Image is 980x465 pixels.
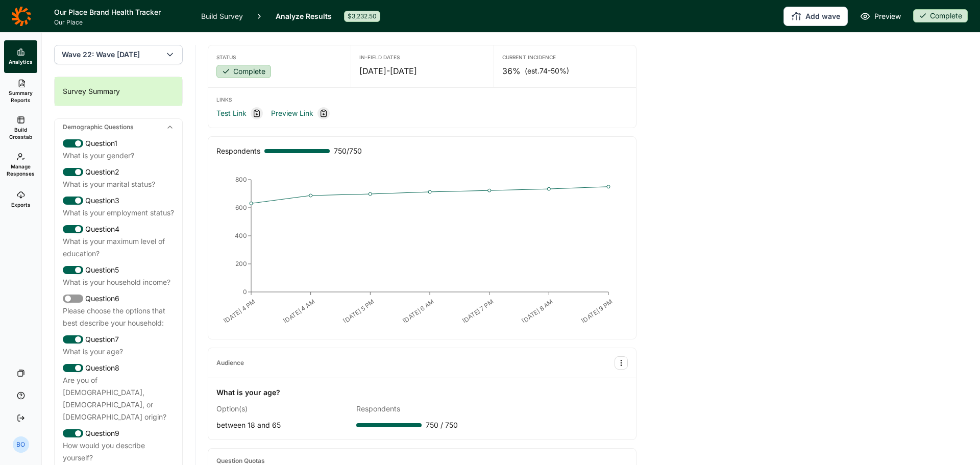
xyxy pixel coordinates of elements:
[341,298,376,325] text: [DATE] 5 PM
[216,96,628,103] div: Links
[63,207,174,219] div: What is your employment status?
[63,137,174,150] div: Question 1
[13,436,29,453] div: BO
[8,89,33,104] span: Summary Reports
[11,201,31,208] span: Exports
[4,73,37,110] a: Summary Reports
[359,54,485,61] div: In-Field Dates
[216,359,244,367] div: Audience
[55,119,182,135] div: Demographic Questions
[520,298,554,325] text: [DATE] 8 AM
[235,232,247,239] tspan: 400
[63,264,174,276] div: Question 5
[359,65,485,77] div: [DATE] - [DATE]
[63,166,174,178] div: Question 2
[502,54,628,61] div: Current Incidence
[63,292,174,305] div: Question 6
[913,9,968,23] button: Complete
[525,66,569,76] span: (est. 74-50% )
[63,235,174,260] div: What is your maximum level of education?
[63,276,174,288] div: What is your household income?
[216,145,260,157] div: Respondents
[216,107,247,119] a: Test Link
[874,10,901,22] span: Preview
[54,18,189,27] span: Our Place
[62,50,140,60] span: Wave 22: Wave [DATE]
[913,9,968,22] div: Complete
[9,58,33,65] span: Analytics
[216,386,280,399] div: What is your age?
[860,10,901,22] a: Preview
[615,356,628,370] button: Audience Options
[54,45,183,64] button: Wave 22: Wave [DATE]
[8,126,33,140] span: Build Crosstab
[235,260,247,267] tspan: 200
[282,298,316,325] text: [DATE] 4 AM
[356,403,488,415] div: Respondents
[216,54,342,61] div: Status
[63,223,174,235] div: Question 4
[222,298,257,325] text: [DATE] 4 PM
[235,204,247,211] tspan: 600
[7,163,35,177] span: Manage Responses
[344,11,380,22] div: $3,232.50
[4,110,37,146] a: Build Crosstab
[4,146,37,183] a: Manage Responses
[63,362,174,374] div: Question 8
[235,176,247,183] tspan: 800
[251,107,263,119] div: Copy link
[216,421,281,429] span: between 18 and 65
[63,346,174,358] div: What is your age?
[216,65,271,78] div: Complete
[63,427,174,439] div: Question 9
[461,298,495,325] text: [DATE] 7 PM
[63,150,174,162] div: What is your gender?
[4,183,37,216] a: Exports
[580,298,614,325] text: [DATE] 9 PM
[63,305,174,329] div: Please choose the options that best describe your household:
[4,40,37,73] a: Analytics
[317,107,330,119] div: Copy link
[63,333,174,346] div: Question 7
[502,65,521,77] span: 36%
[63,178,174,190] div: What is your marital status?
[243,288,247,296] tspan: 0
[334,145,362,157] span: 750 / 750
[426,419,458,431] span: 750 / 750
[63,374,174,423] div: Are you of [DEMOGRAPHIC_DATA], [DEMOGRAPHIC_DATA], or [DEMOGRAPHIC_DATA] origin?
[55,77,182,106] div: Survey Summary
[271,107,313,119] a: Preview Link
[401,298,435,325] text: [DATE] 6 AM
[63,439,174,464] div: How would you describe yourself?
[216,457,265,465] div: Question Quotas
[54,6,189,18] h1: Our Place Brand Health Tracker
[216,65,271,79] button: Complete
[783,7,848,26] button: Add wave
[63,194,174,207] div: Question 3
[216,403,348,415] div: Option(s)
